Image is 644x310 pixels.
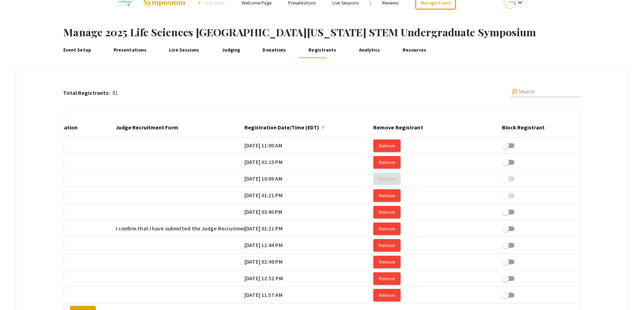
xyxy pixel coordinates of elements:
[379,242,395,248] span: Remove
[244,154,373,171] mat-cell: [DATE] 02:15 PM
[373,256,401,268] button: Remove
[373,139,401,152] button: Remove
[63,26,644,38] h1: Manage 2025 Life Sciences [GEOGRAPHIC_DATA][US_STATE] STEM Undergraduate Symposium
[244,287,373,303] mat-cell: [DATE] 11:57 AM
[379,143,395,149] span: Remove
[357,42,382,58] a: Analytics
[373,156,401,168] button: Remove
[379,259,395,265] span: Remove
[373,272,401,285] button: Remove
[502,124,551,132] div: Block Registrant
[379,159,395,165] span: Remove
[379,176,395,182] span: Remove
[244,237,373,254] mat-cell: [DATE] 12:44 PM
[261,42,288,58] a: Donations
[62,42,92,58] a: Event Setup
[373,118,502,137] mat-header-cell: Remove Registrant
[307,42,338,58] a: Registrants
[373,189,401,202] button: Remove
[379,275,395,282] span: Remove
[379,192,395,199] span: Remove
[510,87,519,97] mat-icon: Search
[244,124,325,132] div: Registration Date/Time (EDT)
[198,1,203,5] div: arrow_back_ios
[63,89,113,97] p: Total Registrants:
[168,42,201,58] a: Live Sessions
[244,124,319,132] div: Registration Date/Time (EDT)
[373,206,401,218] button: Remove
[379,209,395,215] span: Remove
[373,222,401,235] button: Remove
[373,173,401,185] button: Remove
[373,239,401,252] button: Remove
[244,187,373,204] mat-cell: [DATE] 01:21 PM
[112,42,148,58] a: Presentations
[244,220,373,237] mat-cell: [DATE] 01:21 PM
[116,124,185,132] div: Judge Recruitment Form
[244,137,373,154] mat-cell: [DATE] 11:00 AM
[220,42,242,58] a: Judging
[116,225,432,233] span: I confirm that I have submitted the Judge Recruitment form ([DOMAIN_NAME][URL]) AND I will be sub...
[373,289,401,301] button: Remove
[116,124,178,132] div: Judge Recruitment Form
[379,226,395,232] span: Remove
[379,292,395,298] span: Remove
[244,254,373,270] mat-cell: [DATE] 02:49 PM
[63,89,118,97] div: 81
[244,204,373,220] mat-cell: [DATE] 03:40 PM
[401,42,428,58] a: Resources
[5,279,29,305] iframe: Chat
[244,270,373,287] mat-cell: [DATE] 12:52 PM
[502,124,545,132] div: Block Registrant
[244,171,373,187] mat-cell: [DATE] 10:09 AM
